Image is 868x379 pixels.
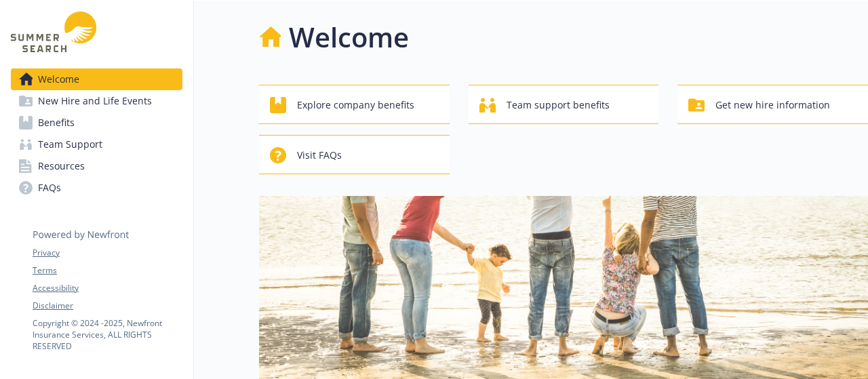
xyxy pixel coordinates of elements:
a: Disclaimer [33,300,182,312]
span: Team Support [38,134,102,155]
p: Copyright © 2024 - 2025 , Newfront Insurance Services, ALL RIGHTS RESERVED [33,317,182,352]
span: Welcome [38,68,79,90]
a: Accessibility [33,282,182,294]
span: Visit FAQs [297,142,342,168]
span: FAQs [38,177,61,199]
a: Resources [11,155,182,177]
button: Explore company benefits [259,85,450,124]
span: Resources [38,155,85,177]
span: Get new hire information [715,92,830,118]
a: FAQs [11,177,182,199]
button: Team support benefits [469,85,659,124]
a: Benefits [11,112,182,134]
span: Explore company benefits [297,92,414,118]
button: Visit FAQs [259,135,450,174]
button: Get new hire information [677,85,868,124]
span: New Hire and Life Events [38,90,152,112]
a: Terms [33,264,182,277]
span: Team support benefits [507,92,610,118]
a: Team Support [11,134,182,155]
a: Welcome [11,68,182,90]
span: Benefits [38,112,75,134]
a: New Hire and Life Events [11,90,182,112]
a: Privacy [33,247,182,259]
h1: Welcome [289,17,409,58]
